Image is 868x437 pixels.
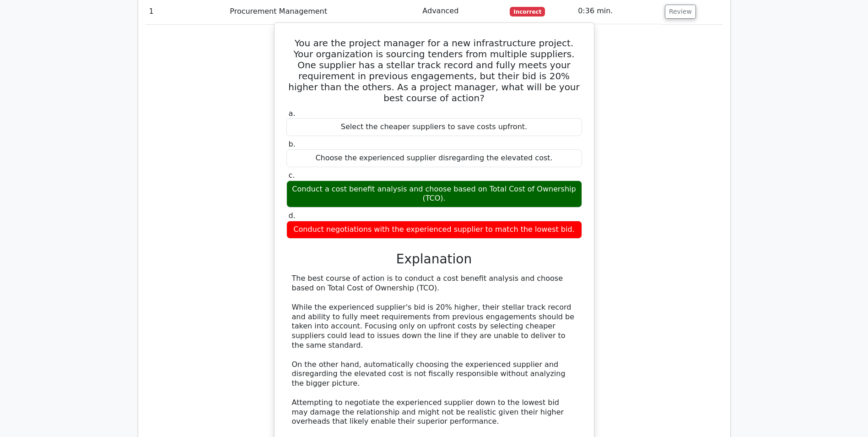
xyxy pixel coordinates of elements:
[292,251,577,267] h3: Explanation
[286,38,583,104] h5: You are the project manager for a new infrastructure project. Your organization is sourcing tende...
[286,221,582,239] div: Conduct negotiations with the experienced supplier to match the lowest bid.
[286,180,582,208] div: Conduct a cost benefit analysis and choose based on Total Cost of Ownership (TCO).
[289,211,296,220] span: d.
[510,7,545,16] span: Incorrect
[289,140,296,148] span: b.
[286,118,582,136] div: Select the cheaper suppliers to save costs upfront.
[286,149,582,167] div: Choose the experienced supplier disregarding the elevated cost.
[289,171,295,180] span: c.
[289,109,296,118] span: a.
[665,5,696,19] button: Review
